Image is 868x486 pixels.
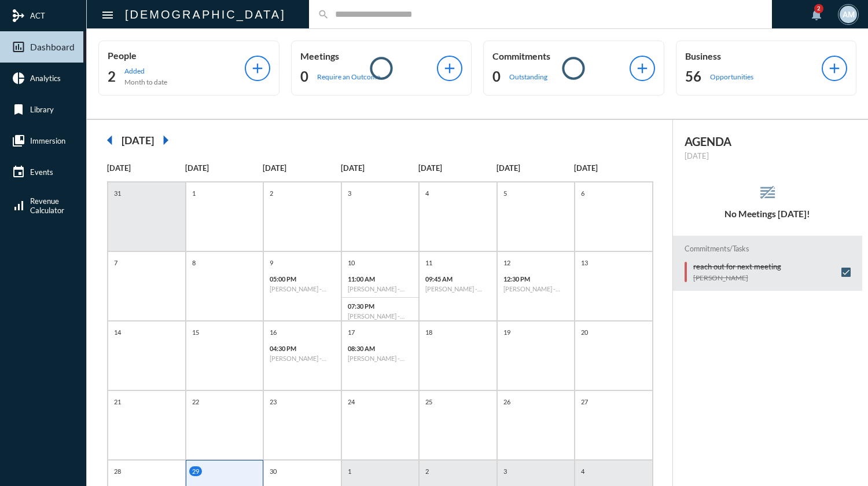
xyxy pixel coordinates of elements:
[501,327,513,337] p: 19
[814,4,823,13] div: 2
[267,397,279,407] p: 23
[111,466,124,476] p: 28
[189,258,198,268] p: 8
[267,188,276,198] p: 2
[425,285,491,293] h6: [PERSON_NAME] - Philosophy I
[98,129,122,152] mat-icon: arrow_left
[189,327,202,337] p: 15
[685,134,851,148] h2: AGENDA
[345,397,358,407] p: 24
[503,275,569,283] p: 12:30 PM
[30,11,45,20] span: ACT
[578,188,587,198] p: 6
[673,209,863,219] h5: No Meetings [DATE]!
[270,275,335,283] p: 05:00 PM
[108,50,245,61] p: People
[124,78,167,86] p: Month to date
[124,67,167,75] p: Added
[263,163,341,173] p: [DATE]
[348,355,413,362] h6: [PERSON_NAME] - Fulfillment
[496,163,575,173] p: [DATE]
[578,327,591,337] p: 20
[758,183,777,202] mat-icon: reorder
[12,71,25,85] mat-icon: pie_chart
[270,345,335,352] p: 04:30 PM
[111,188,124,198] p: 31
[578,466,587,476] p: 4
[693,273,781,282] p: [PERSON_NAME]
[249,60,266,76] mat-icon: add
[501,258,513,268] p: 12
[122,134,154,147] h2: [DATE]
[30,196,64,215] span: Revenue Calculator
[30,74,61,83] span: Analytics
[810,8,823,21] mat-icon: notifications
[30,42,75,52] span: Dashboard
[111,327,124,337] p: 14
[348,285,413,293] h6: [PERSON_NAME] - Review
[107,163,185,173] p: [DATE]
[185,163,263,173] p: [DATE]
[111,258,120,268] p: 7
[111,397,124,407] p: 21
[826,60,843,76] mat-icon: add
[840,6,857,23] div: AM
[345,258,358,268] p: 10
[154,129,177,152] mat-icon: arrow_right
[96,3,119,26] button: Toggle sidenav
[422,466,432,476] p: 2
[345,188,354,198] p: 3
[685,244,851,253] h2: Commitments/Tasks
[189,188,198,198] p: 1
[348,275,413,283] p: 11:00 AM
[685,151,851,160] p: [DATE]
[418,163,496,173] p: [DATE]
[267,258,276,268] p: 9
[345,327,358,337] p: 17
[318,9,329,20] mat-icon: search
[348,302,413,310] p: 07:30 PM
[685,67,701,86] h2: 56
[422,327,435,337] p: 18
[693,262,781,271] p: reach out for next meeting
[348,345,413,352] p: 08:30 AM
[270,285,335,293] h6: [PERSON_NAME] - Fulfillment
[101,8,115,22] mat-icon: Side nav toggle icon
[30,105,54,114] span: Library
[503,285,569,293] h6: [PERSON_NAME] - Investment
[267,327,279,337] p: 16
[422,397,435,407] p: 25
[578,397,591,407] p: 27
[501,466,510,476] p: 3
[710,72,753,81] p: Opportunities
[341,163,419,173] p: [DATE]
[12,165,25,179] mat-icon: event
[422,258,435,268] p: 11
[12,199,25,213] mat-icon: signal_cellular_alt
[12,40,25,54] mat-icon: insert_chart_outlined
[189,466,202,476] p: 29
[30,167,53,177] span: Events
[501,188,510,198] p: 5
[30,136,65,145] span: Immersion
[345,466,354,476] p: 1
[578,258,591,268] p: 13
[348,312,413,320] h6: [PERSON_NAME] - Review
[12,103,25,116] mat-icon: bookmark
[125,5,286,24] h2: [DEMOGRAPHIC_DATA]
[189,397,202,407] p: 22
[501,397,513,407] p: 26
[12,9,25,23] mat-icon: mediation
[108,67,116,86] h2: 2
[12,134,25,148] mat-icon: collections_bookmark
[270,355,335,362] h6: [PERSON_NAME] - Philosophy I
[425,275,491,283] p: 09:45 AM
[685,50,822,61] p: Business
[267,466,279,476] p: 30
[422,188,432,198] p: 4
[574,163,652,173] p: [DATE]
